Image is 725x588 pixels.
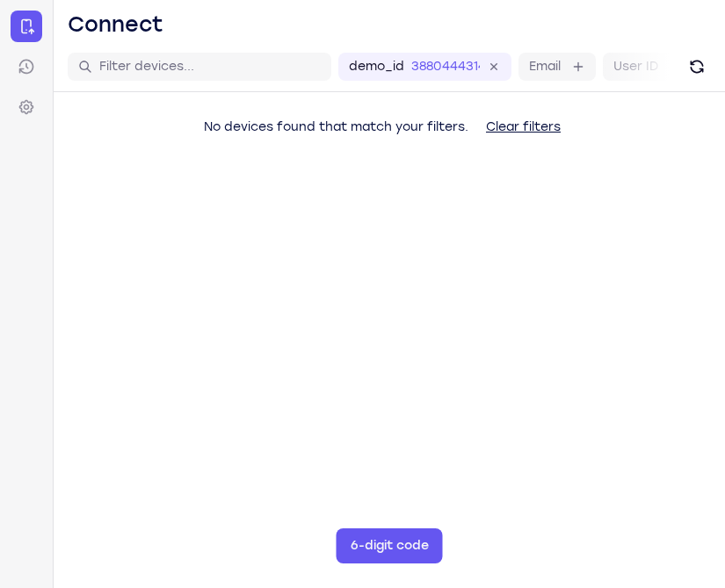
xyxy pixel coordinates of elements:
[11,11,42,42] a: Connect
[613,58,658,75] label: User ID
[529,58,561,75] label: Email
[683,53,711,81] button: Refresh
[68,11,163,39] h1: Connect
[11,91,42,123] a: Settings
[472,110,575,145] button: Clear filters
[337,528,443,563] button: 6-digit code
[11,51,42,82] a: Sessions
[349,58,404,75] label: demo_id
[99,58,321,75] input: Filter devices...
[204,119,468,134] span: No devices found that match your filters.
